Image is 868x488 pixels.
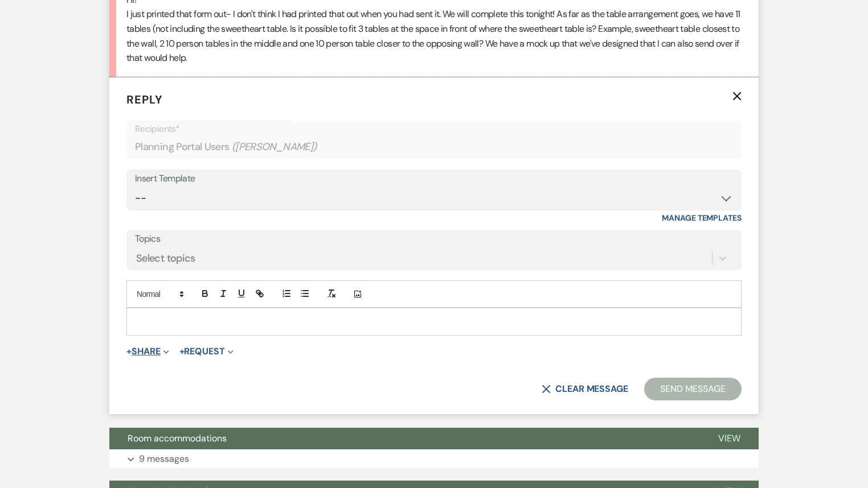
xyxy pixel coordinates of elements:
button: Send Message [644,378,742,400]
a: Manage Templates [662,213,742,223]
button: Share [126,347,169,356]
span: + [126,347,132,356]
p: 9 messages [139,452,189,466]
div: Select topics [136,251,195,266]
span: ( [PERSON_NAME] ) [232,139,317,155]
button: Room accommodations [109,428,700,449]
div: Insert Template [135,171,733,187]
p: I just printed that form out- I don't think I had printed that out when you had sent it. We will ... [126,7,742,65]
label: Topics [135,231,733,247]
button: 9 messages [109,449,759,469]
span: Room accommodations [128,432,227,444]
button: Request [179,347,234,356]
div: Planning Portal Users [135,136,733,158]
span: Reply [126,92,163,107]
button: Clear message [542,384,628,394]
span: + [179,347,185,356]
button: View [700,428,759,449]
span: View [718,432,740,444]
p: Recipients* [135,122,733,137]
